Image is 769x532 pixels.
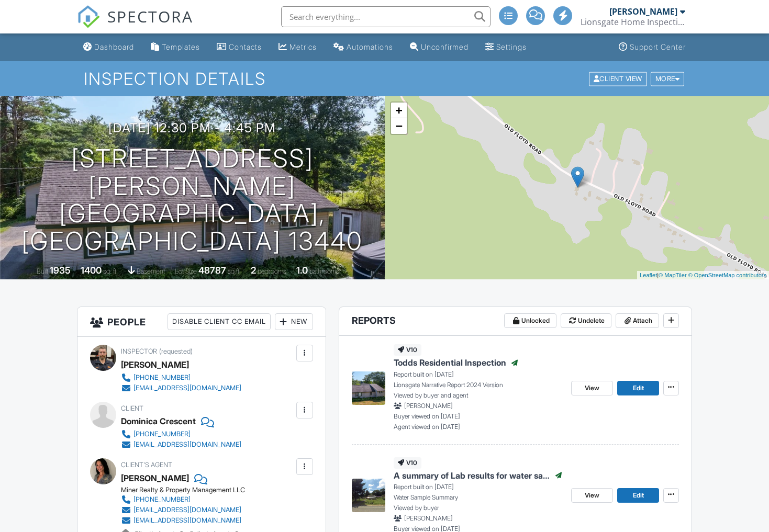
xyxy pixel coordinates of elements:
a: Unconfirmed [406,38,473,57]
span: Inspector [121,347,157,355]
a: [PHONE_NUMBER] [121,429,241,439]
span: sq.ft. [228,267,241,275]
a: © OpenStreetMap contributors [688,272,766,278]
img: The Best Home Inspection Software - Spectora [77,5,100,28]
div: 2 [251,265,256,276]
h3: People [77,307,326,337]
a: [EMAIL_ADDRESS][DOMAIN_NAME] [121,505,241,515]
div: [EMAIL_ADDRESS][DOMAIN_NAME] [133,506,241,514]
a: Metrics [274,38,321,57]
div: Contacts [229,42,262,51]
h3: [DATE] 12:30 pm - 4:45 pm [108,121,276,135]
div: [PHONE_NUMBER] [133,495,191,504]
span: bedrooms [258,267,286,275]
div: Dominica Crescent [121,413,196,429]
div: Support Center [630,42,686,51]
div: [EMAIL_ADDRESS][DOMAIN_NAME] [133,384,241,392]
div: Settings [496,42,527,51]
a: [EMAIL_ADDRESS][DOMAIN_NAME] [121,383,241,393]
div: 1400 [81,265,102,276]
a: Support Center [615,38,690,57]
div: Dashboard [94,42,134,51]
div: | [637,271,769,280]
div: Miner Realty & Property Management LLC [121,486,250,494]
div: Metrics [289,42,317,51]
h1: [STREET_ADDRESS][PERSON_NAME] [GEOGRAPHIC_DATA], [GEOGRAPHIC_DATA] 13440 [17,145,368,255]
div: Disable Client CC Email [168,313,271,330]
div: Unconfirmed [421,42,469,51]
a: Automations (Basic) [329,38,397,57]
div: New [275,313,313,330]
a: [PHONE_NUMBER] [121,372,241,383]
span: (requested) [159,347,193,355]
span: bathrooms [309,267,339,275]
div: [PERSON_NAME] [121,357,189,372]
span: Client [121,404,143,412]
div: Lionsgate Home Inspections LLC [581,17,685,27]
span: Lot Size [175,267,197,275]
h1: Inspection Details [84,70,686,88]
a: [EMAIL_ADDRESS][DOMAIN_NAME] [121,439,241,450]
div: More [651,72,685,86]
span: basement [137,267,165,275]
a: Client View [588,74,650,82]
a: Leaflet [640,272,657,278]
a: Contacts [213,38,266,57]
a: SPECTORA [77,14,193,36]
span: sq. ft. [103,267,118,275]
a: [PHONE_NUMBER] [121,494,241,505]
div: [PHONE_NUMBER] [133,430,191,438]
div: Templates [162,42,200,51]
a: Dashboard [79,38,138,57]
span: Built [37,267,48,275]
div: Client View [589,72,647,86]
div: 48787 [198,265,226,276]
a: [EMAIL_ADDRESS][DOMAIN_NAME] [121,515,241,526]
div: [EMAIL_ADDRESS][DOMAIN_NAME] [133,440,241,449]
div: [PHONE_NUMBER] [133,373,191,382]
span: SPECTORA [107,5,193,27]
a: Templates [147,38,204,57]
a: © MapTiler [659,272,687,278]
a: Zoom out [391,118,407,134]
div: 1935 [50,265,71,276]
a: Settings [481,38,531,57]
a: [PERSON_NAME] [121,470,189,486]
input: Search everything... [281,6,491,27]
div: [EMAIL_ADDRESS][DOMAIN_NAME] [133,516,241,525]
div: 1.0 [296,265,308,276]
div: [PERSON_NAME] [609,6,677,17]
div: Automations [347,42,393,51]
span: Client's Agent [121,461,172,469]
a: Zoom in [391,103,407,118]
